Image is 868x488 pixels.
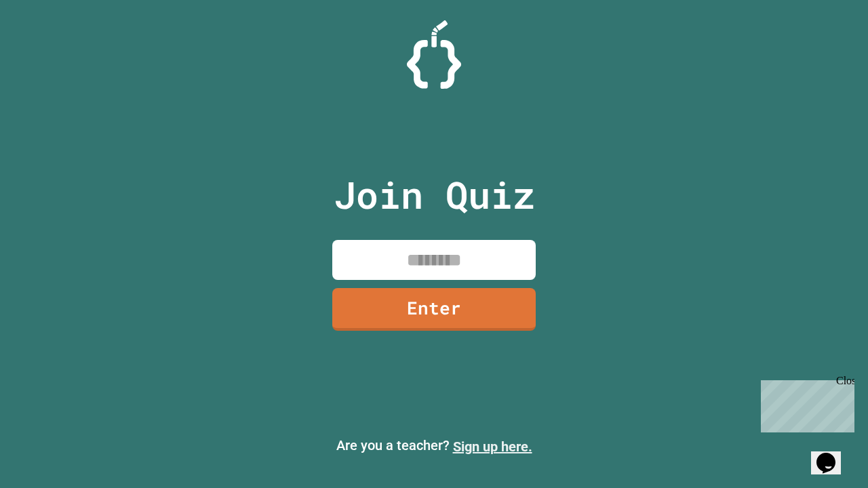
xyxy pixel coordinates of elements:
img: Logo.svg [407,20,461,89]
iframe: chat widget [811,434,854,474]
iframe: chat widget [755,375,854,432]
p: Join Quiz [334,167,535,223]
a: Sign up here. [453,439,532,455]
a: Enter [332,288,536,331]
div: Chat with us now!Close [5,5,94,86]
p: Are you a teacher? [11,435,857,457]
